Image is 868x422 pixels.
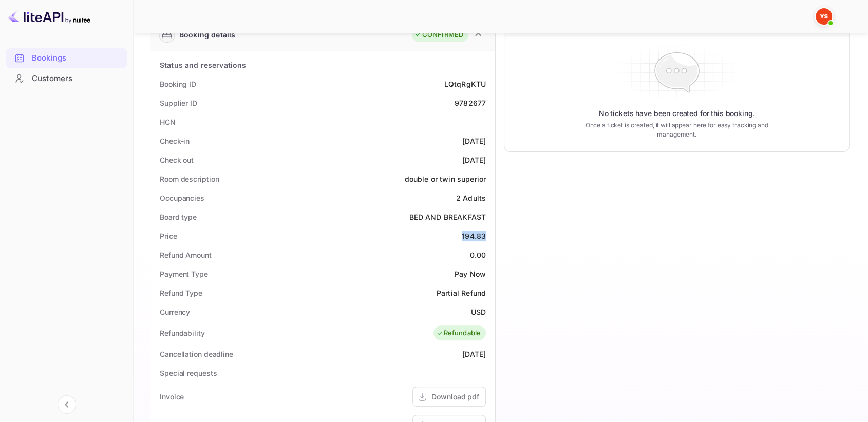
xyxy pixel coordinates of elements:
p: Once a ticket is created, it will appear here for easy tracking and management. [584,121,769,139]
p: No tickets have been created for this booking. [599,108,755,119]
div: Refundability [160,328,205,338]
div: 9782677 [455,98,486,108]
div: Download pdf [431,391,479,402]
div: double or twin superior [405,174,486,184]
div: Pay Now [455,268,486,279]
div: [DATE] [462,136,486,146]
div: BED AND BREAKFAST [409,212,486,222]
div: Customers [32,73,122,85]
img: Yandex Support [816,8,832,25]
div: Special requests [160,368,217,378]
div: Bookings [32,52,122,64]
div: Status and reservations [160,60,246,70]
div: Invoice [160,391,184,402]
div: Partial Refund [437,287,486,298]
div: Refund Type [160,287,202,298]
div: 194.83 [462,231,486,241]
div: Refund Amount [160,250,212,260]
div: Check out [160,155,194,165]
div: Board type [160,212,197,222]
div: Room description [160,174,219,184]
div: [DATE] [462,349,486,359]
div: HCN [160,117,176,127]
div: Booking ID [160,79,196,89]
a: Customers [6,69,127,88]
div: Currency [160,306,190,317]
div: Occupancies [160,193,204,203]
div: Check-in [160,136,190,146]
div: 2 Adults [456,193,486,203]
div: CONFIRMED [414,30,463,40]
div: Bookings [6,48,127,68]
div: LQtqRgKTU [444,79,486,89]
div: Refundable [436,328,481,338]
div: 0.00 [469,250,486,260]
div: [DATE] [462,155,486,165]
div: Supplier ID [160,98,197,108]
button: Collapse navigation [58,395,76,414]
div: USD [471,306,486,317]
div: Customers [6,69,127,89]
div: Price [160,231,177,241]
div: Payment Type [160,268,208,279]
img: LiteAPI logo [8,8,90,25]
div: Booking details [179,29,235,40]
a: Bookings [6,48,127,67]
div: Cancellation deadline [160,349,233,359]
